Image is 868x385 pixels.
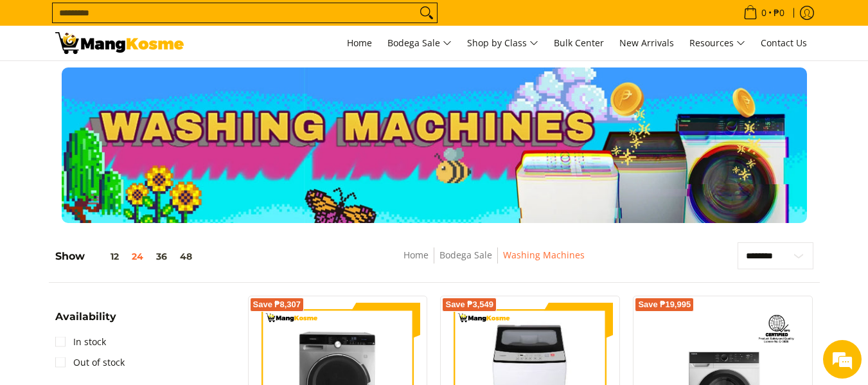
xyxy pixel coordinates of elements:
a: New Arrivals [613,26,680,60]
a: Out of stock [55,352,125,373]
span: • [740,6,788,20]
span: Home [347,37,372,49]
span: Save ₱3,549 [445,301,493,309]
a: Shop by Class [461,26,545,60]
span: Bulk Center [554,37,604,49]
span: ₱0 [772,8,786,17]
button: 48 [173,251,199,262]
a: Bodega Sale [381,26,458,60]
a: Bodega Sale [439,249,492,261]
nav: Breadcrumbs [310,247,678,276]
button: 12 [85,251,125,262]
img: Washing Machines l Mang Kosme: Home Appliances Warehouse Sale Partner [55,32,184,54]
span: Resources [689,35,745,51]
a: Resources [683,26,752,60]
span: New Arrivals [619,37,674,49]
span: Save ₱8,307 [253,301,301,309]
button: 24 [125,251,150,262]
span: Bodega Sale [387,35,452,51]
button: Search [416,3,437,22]
span: Contact Us [761,37,807,49]
span: 0 [759,8,768,17]
h5: Show [55,250,199,263]
a: Home [403,249,429,261]
a: In stock [55,332,106,352]
span: Save ₱19,995 [638,301,691,309]
a: Bulk Center [547,26,610,60]
button: 36 [150,251,173,262]
summary: Open [55,312,116,332]
span: Shop by Class [467,35,538,51]
a: Washing Machines [503,249,585,261]
span: Availability [55,312,116,322]
nav: Main Menu [197,26,813,60]
a: Contact Us [754,26,813,60]
a: Home [341,26,378,60]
